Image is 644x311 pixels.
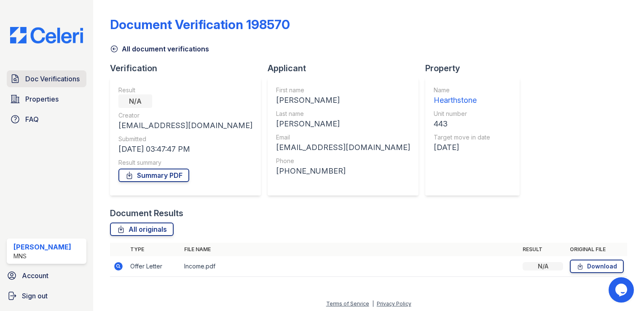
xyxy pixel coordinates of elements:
div: [EMAIL_ADDRESS][DOMAIN_NAME] [118,120,252,131]
a: Account [3,267,90,284]
div: Target move in date [434,133,490,142]
div: [DATE] [434,142,490,153]
div: 443 [434,118,490,130]
th: File name [181,243,519,256]
div: Phone [276,157,410,165]
span: FAQ [25,114,39,124]
span: Account [22,271,48,281]
div: Email [276,133,410,142]
a: All originals [110,223,174,236]
th: Result [519,243,566,256]
div: | [372,300,374,307]
span: Sign out [22,291,48,301]
div: [PHONE_NUMBER] [276,165,410,177]
div: MNS [13,252,71,260]
div: Hearthstone [434,94,490,106]
div: N/A [118,94,152,108]
span: Properties [25,94,59,104]
a: Properties [7,91,86,107]
a: Summary PDF [118,169,189,182]
div: [PERSON_NAME] [276,94,410,106]
div: Creator [118,111,252,120]
a: Name Hearthstone [434,86,490,106]
div: [PERSON_NAME] [13,242,71,252]
div: [PERSON_NAME] [276,118,410,130]
span: Doc Verifications [25,74,80,84]
a: Doc Verifications [7,70,86,87]
a: Sign out [3,287,90,304]
div: [EMAIL_ADDRESS][DOMAIN_NAME] [276,142,410,153]
a: Privacy Policy [377,300,411,307]
div: N/A [523,262,563,271]
div: Property [425,62,526,74]
div: Document Results [110,207,183,219]
div: Name [434,86,490,94]
iframe: chat widget [609,277,636,303]
div: Verification [110,62,268,74]
a: Download [570,260,624,273]
div: Unit number [434,110,490,118]
a: All document verifications [110,44,209,54]
td: Offer Letter [127,256,181,277]
div: Applicant [268,62,425,74]
a: Terms of Service [326,300,369,307]
td: Income.pdf [181,256,519,277]
a: FAQ [7,111,86,128]
div: Last name [276,110,410,118]
div: Result [118,86,252,94]
th: Type [127,243,181,256]
div: Result summary [118,158,252,167]
div: Submitted [118,135,252,143]
div: [DATE] 03:47:47 PM [118,143,252,155]
th: Original file [566,243,627,256]
img: CE_Logo_Blue-a8612792a0a2168367f1c8372b55b34899dd931a85d93a1a3d3e32e68fde9ad4.png [3,27,90,43]
div: Document Verification 198570 [110,17,290,32]
div: First name [276,86,410,94]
